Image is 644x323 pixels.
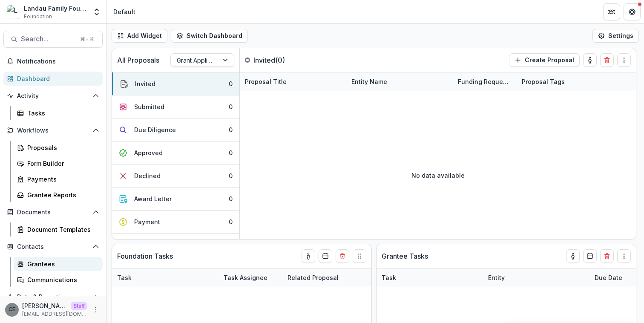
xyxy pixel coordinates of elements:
[24,13,52,20] span: Foundation
[27,260,96,268] div: Grantees
[27,275,96,284] div: Communications
[14,172,103,186] a: Payments
[27,109,96,118] div: Tasks
[453,72,517,91] div: Funding Requested
[218,273,273,282] div: Task Assignee
[346,72,453,91] div: Entity Name
[14,273,103,287] a: Communications
[3,55,103,68] button: Notifications
[134,125,176,134] div: Due Diligence
[3,72,103,86] a: Dashboard
[22,301,67,310] p: [PERSON_NAME]
[112,211,239,234] button: Payment0
[110,6,139,18] nav: breadcrumb
[27,175,96,184] div: Payments
[14,222,103,236] a: Document Templates
[517,77,570,86] div: Proposal Tags
[117,251,173,261] p: Foundation Tasks
[134,148,163,157] div: Approved
[282,268,389,287] div: Related Proposal
[3,205,103,219] button: Open Documents
[377,268,483,287] div: Task
[17,74,96,83] div: Dashboard
[3,240,103,254] button: Open Contacts
[9,307,15,312] div: Chiji Eke
[112,29,167,43] button: Add Widget
[112,72,239,95] button: Invited0
[600,249,614,263] button: Delete card
[3,31,103,48] button: Search...
[22,310,87,318] p: [EMAIL_ADDRESS][DOMAIN_NAME]
[453,77,517,86] div: Funding Requested
[7,5,20,19] img: Landau Family Foundation Workflow Sandbox
[78,35,95,44] div: ⌘ + K
[17,127,89,134] span: Workflows
[14,156,103,170] a: Form Builder
[134,217,160,226] div: Payment
[134,171,161,180] div: Declined
[302,249,315,263] button: toggle-assigned-to-me
[91,3,103,20] button: Open entity switcher
[566,249,580,263] button: toggle-assigned-to-me
[240,72,346,91] div: Proposal Title
[253,55,317,65] p: Invited ( 0 )
[112,268,218,287] div: Task
[336,249,349,263] button: Delete card
[583,53,597,67] button: toggle-assigned-to-me
[17,209,89,216] span: Documents
[617,53,631,67] button: Drag
[21,35,75,43] span: Search...
[603,3,620,20] button: Partners
[14,188,103,202] a: Grantee Reports
[14,106,103,120] a: Tasks
[353,249,366,263] button: Drag
[600,53,614,67] button: Delete card
[91,305,101,315] button: More
[346,77,392,86] div: Entity Name
[218,268,282,287] div: Task Assignee
[171,29,248,43] button: Switch Dashboard
[27,143,96,152] div: Proposals
[112,95,239,118] button: Submitted0
[3,290,103,304] button: Open Data & Reporting
[14,141,103,155] a: Proposals
[134,194,172,203] div: Award Letter
[583,249,597,263] button: Calendar
[617,249,631,263] button: Drag
[112,164,239,187] button: Declined0
[319,249,332,263] button: Calendar
[112,273,137,282] div: Task
[3,124,103,137] button: Open Workflows
[229,194,233,203] div: 0
[517,72,623,91] div: Proposal Tags
[483,268,589,287] div: Entity
[229,79,233,88] div: 0
[112,118,239,141] button: Due Diligence0
[134,102,164,111] div: Submitted
[589,273,627,282] div: Due Date
[229,125,233,134] div: 0
[282,273,344,282] div: Related Proposal
[17,243,89,251] span: Contacts
[509,53,580,67] button: Create Proposal
[117,55,159,65] p: All Proposals
[229,217,233,226] div: 0
[135,79,155,88] div: Invited
[27,159,96,168] div: Form Builder
[17,92,89,100] span: Activity
[382,251,428,261] p: Grantee Tasks
[27,190,96,199] div: Grantee Reports
[3,89,103,103] button: Open Activity
[229,171,233,180] div: 0
[27,225,96,234] div: Document Templates
[624,3,641,20] button: Get Help
[112,141,239,164] button: Approved0
[592,29,639,43] button: Settings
